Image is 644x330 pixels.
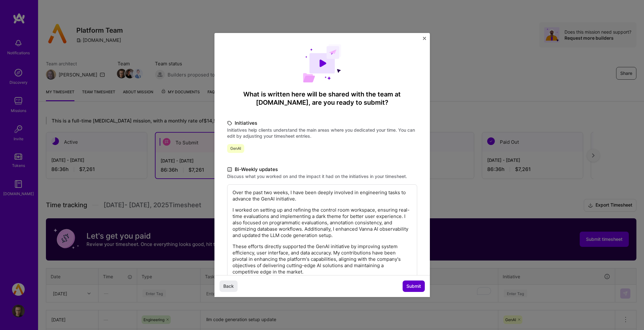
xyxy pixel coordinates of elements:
p: These efforts directly supported the GenAI initiative by improving system efficiency, user interf... [233,243,412,275]
label: Initiatives help clients understand the main areas where you dedicated your time. You can edit by... [227,127,417,139]
h4: What is written here will be shared with the team at [DOMAIN_NAME] , are you ready to submit? [227,90,417,107]
button: Back [220,280,238,292]
label: Bi-Weekly updates [227,166,417,173]
p: I worked on setting up and refining the control room workspace, ensuring real-time evaluations an... [233,207,412,239]
p: Over the past two weeks, I have been deeply involved in engineering tasks to advance the GenAI in... [233,189,412,202]
i: icon DocumentBlack [227,166,232,173]
img: Demo day [303,44,341,82]
i: icon TagBlack [227,120,232,127]
label: Initiatives [227,119,417,127]
button: Close [423,37,426,43]
span: Back [223,283,234,289]
span: GenAI [227,144,244,153]
span: Submit [406,283,421,289]
button: Submit [403,280,425,292]
label: Discuss what you worked on and the impact it had on the initiatives in your timesheet. [227,173,417,179]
